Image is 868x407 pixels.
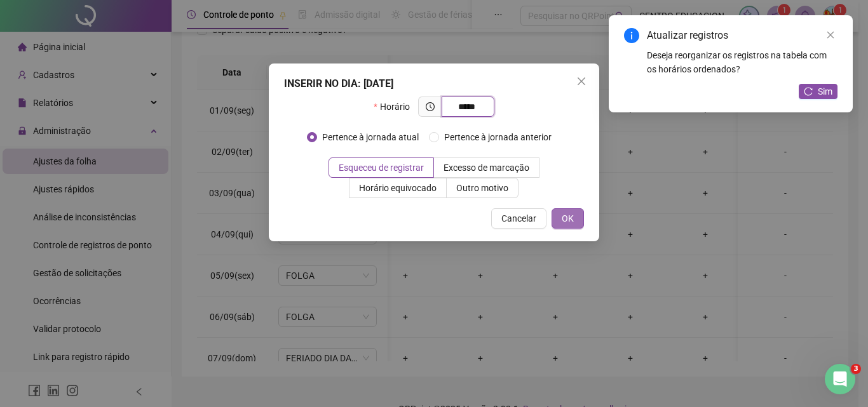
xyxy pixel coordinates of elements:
[359,183,437,193] span: Horário equivocado
[439,130,557,144] span: Pertence à jornada anterior
[491,208,546,229] button: Cancelar
[374,97,417,117] label: Horário
[799,84,837,99] button: Sim
[284,76,584,91] div: INSERIR NO DIA : [DATE]
[562,211,574,225] span: OK
[851,364,861,374] span: 3
[818,84,832,98] span: Sim
[647,28,837,43] div: Atualizar registros
[456,183,508,193] span: Outro motivo
[576,76,587,86] span: close
[824,28,837,42] a: Close
[426,102,435,111] span: clock-circle
[825,364,855,394] iframe: Intercom live chat
[826,30,835,39] span: close
[444,163,529,173] span: Excesso de marcação
[317,130,424,144] span: Pertence à jornada atual
[647,48,837,76] div: Deseja reorganizar os registros na tabela com os horários ordenados?
[501,211,536,225] span: Cancelar
[624,28,639,43] span: info-circle
[552,208,584,229] button: OK
[571,71,592,91] button: Close
[804,87,813,96] span: reload
[339,163,424,173] span: Esqueceu de registrar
